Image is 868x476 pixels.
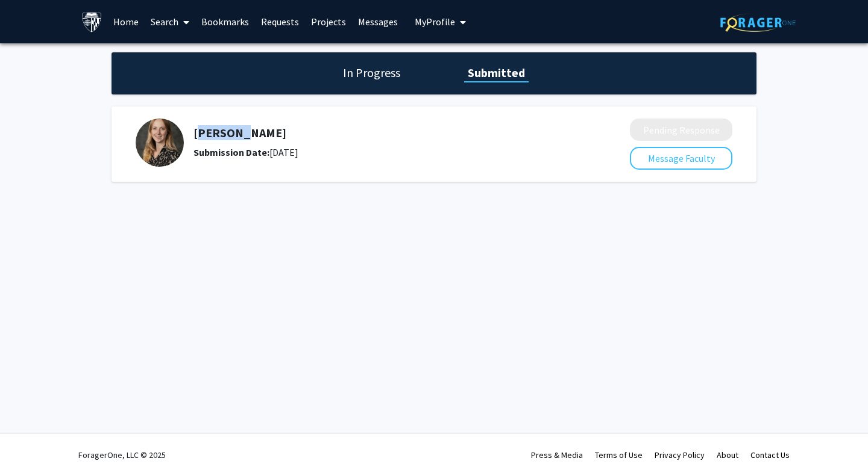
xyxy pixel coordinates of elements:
a: Projects [305,1,352,43]
span: My Profile [415,16,455,28]
h1: Submitted [464,64,529,81]
b: Submission Date: [193,146,269,158]
h5: [PERSON_NAME] [193,126,566,140]
iframe: Chat [9,422,51,467]
a: Privacy Policy [655,450,705,460]
a: Message Faculty [630,152,732,164]
img: Profile Picture [136,119,184,167]
button: Message Faculty [630,147,732,170]
a: Search [145,1,195,43]
a: Press & Media [531,450,583,460]
img: Johns Hopkins University Logo [81,11,102,32]
div: ForagerOne, LLC © 2025 [78,434,166,476]
a: Bookmarks [195,1,255,43]
div: [DATE] [193,145,566,159]
button: Pending Response [630,119,732,141]
h1: In Progress [339,64,404,81]
a: Home [107,1,145,43]
a: Terms of Use [595,450,643,460]
a: Requests [255,1,305,43]
img: ForagerOne Logo [720,13,796,32]
a: Messages [352,1,404,43]
a: About [717,450,738,460]
a: Contact Us [750,450,790,460]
